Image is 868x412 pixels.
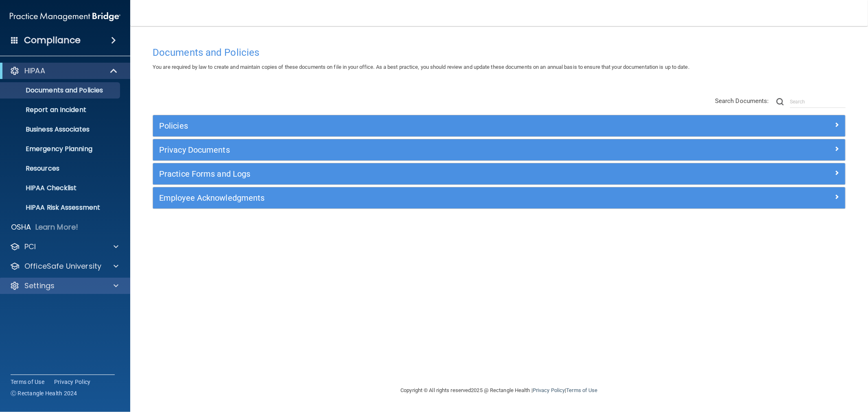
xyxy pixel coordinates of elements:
[10,9,120,25] img: PMB logo
[5,106,116,114] p: Report an Incident
[776,98,784,105] img: ic-search.3b580494.png
[10,281,118,291] a: Settings
[159,143,839,156] a: Privacy Documents
[159,169,666,178] h5: Practice Forms and Logs
[5,86,116,94] p: Documents and Policies
[351,377,648,403] div: Copyright © All rights reserved 2025 @ Rectangle Health | |
[153,64,689,70] span: You are required by law to create and maintain copies of these documents on file in your office. ...
[10,66,118,76] a: HIPAA
[24,66,45,76] p: HIPAA
[533,387,565,393] a: Privacy Policy
[159,193,666,202] h5: Employee Acknowledgments
[5,184,116,192] p: HIPAA Checklist
[11,389,77,397] span: Ⓒ Rectangle Health 2024
[159,121,666,130] h5: Policies
[10,242,118,252] a: PCI
[159,145,666,154] h5: Privacy Documents
[5,145,116,153] p: Emergency Planning
[24,281,55,291] p: Settings
[159,119,839,132] a: Policies
[24,261,101,271] p: OfficeSafe University
[790,96,846,108] input: Search
[54,378,91,386] a: Privacy Policy
[159,167,839,180] a: Practice Forms and Logs
[566,387,597,393] a: Terms of Use
[5,204,116,212] p: HIPAA Risk Assessment
[153,47,846,58] h4: Documents and Policies
[24,35,81,46] h4: Compliance
[10,261,118,271] a: OfficeSafe University
[24,242,36,252] p: PCI
[11,378,44,386] a: Terms of Use
[5,125,116,134] p: Business Associates
[159,191,839,204] a: Employee Acknowledgments
[5,164,116,173] p: Resources
[715,97,769,105] span: Search Documents:
[35,222,79,232] p: Learn More!
[11,222,31,232] p: OSHA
